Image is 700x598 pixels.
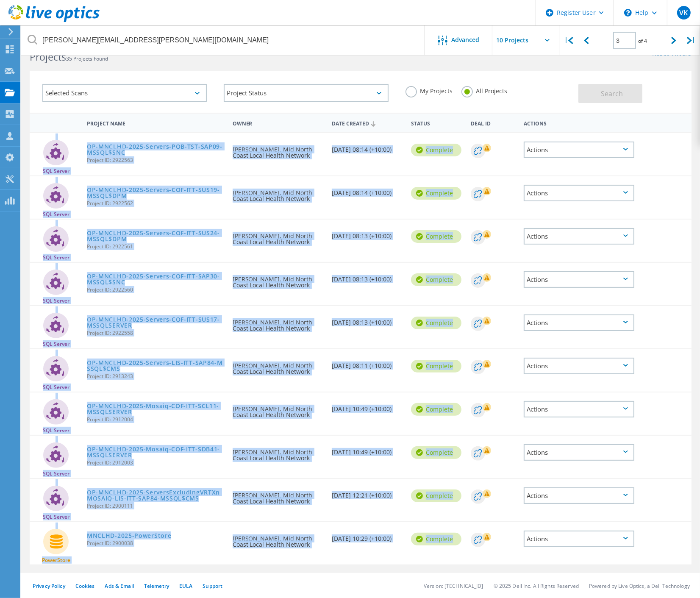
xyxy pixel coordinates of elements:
[411,360,461,373] div: Complete
[407,115,467,131] div: Status
[87,273,224,285] a: OP-MNCLHD-2025-Servers-COF-ITT-SAP30-MSSQL$SNC
[228,133,328,167] div: [PERSON_NAME], Mid North Coast Local Health Network
[228,263,328,297] div: [PERSON_NAME], Mid North Coast Local Health Network
[87,201,224,206] span: Project ID: 2922562
[43,298,69,303] span: SQL Server
[560,25,578,56] div: |
[87,244,224,249] span: Project ID: 2922561
[452,37,480,43] span: Advanced
[519,115,639,131] div: Actions
[524,531,634,547] div: Actions
[328,522,407,550] div: [DATE] 10:29 (+10:00)
[624,9,632,17] svg: \n
[43,169,69,174] span: SQL Server
[424,582,483,590] li: Version: [TECHNICAL_ID]
[328,220,407,248] div: [DATE] 08:13 (+10:00)
[411,490,461,502] div: Complete
[328,349,407,377] div: [DATE] 08:11 (+10:00)
[228,436,328,470] div: [PERSON_NAME], Mid North Coast Local Health Network
[87,446,224,458] a: OP-MNCLHD-2025-Mosaiq-COF-ITT-SDB41-MSSQLSERVER
[411,403,461,416] div: Complete
[43,385,69,390] span: SQL Server
[461,86,508,94] label: All Projects
[203,582,222,590] a: Support
[228,349,328,383] div: [PERSON_NAME], Mid North Coast Local Health Network
[87,490,224,501] a: OP-MNCLHD-2025-ServersExcludingVRTXnMOSAIQ-LIS-ITT-SAP84-MSSQL$CMS
[524,314,634,331] div: Actions
[228,115,328,131] div: Owner
[43,515,69,520] span: SQL Server
[87,460,224,465] span: Project ID: 2912003
[524,487,634,504] div: Actions
[524,401,634,417] div: Actions
[87,360,224,372] a: OP-MNCLHD-2025-Servers-LIS-ITT-SAP84-MSSQL$CMS
[179,582,192,590] a: EULA
[228,392,328,426] div: [PERSON_NAME], Mid North Coast Local Health Network
[411,230,461,243] div: Complete
[83,115,228,131] div: Project Name
[601,89,623,98] span: Search
[87,287,224,292] span: Project ID: 2922560
[524,271,634,288] div: Actions
[411,144,461,156] div: Complete
[87,230,224,242] a: OP-MNCLHD-2025-Servers-COF-ITT-SUS24-MSSQL$DPM
[87,403,224,415] a: OP-MNCLHD-2025-Mosaiq-COF-ITT-SCL11-MSSQLSERVER
[87,144,224,156] a: OP-MNCLHD-2025-Servers-POB-TST-SAP09-MSSQL$SNC
[411,317,461,329] div: Complete
[33,582,65,590] a: Privacy Policy
[42,558,70,563] span: PowerStore
[328,392,407,420] div: [DATE] 10:49 (+10:00)
[21,25,425,55] input: Search projects by name, owner, ID, company, etc
[683,25,700,56] div: |
[524,358,634,374] div: Actions
[43,342,69,347] span: SQL Server
[228,176,328,210] div: [PERSON_NAME], Mid North Coast Local Health Network
[328,306,407,334] div: [DATE] 08:13 (+10:00)
[328,133,407,161] div: [DATE] 08:14 (+10:00)
[411,187,461,200] div: Complete
[228,522,328,556] div: [PERSON_NAME], Mid North Coast Local Health Network
[87,317,224,328] a: OP-MNCLHD-2025-Servers-COF-ITT-SUS17-MSSQLSERVER
[87,503,224,509] span: Project ID: 2900111
[467,115,519,131] div: Deal Id
[524,142,634,158] div: Actions
[524,444,634,461] div: Actions
[328,115,407,131] div: Date Created
[87,374,224,379] span: Project ID: 2913243
[228,306,328,340] div: [PERSON_NAME], Mid North Coast Local Health Network
[43,212,69,217] span: SQL Server
[638,37,647,45] span: of 4
[105,582,134,590] a: Ads & Email
[43,428,69,433] span: SQL Server
[589,582,690,590] li: Powered by Live Optics, a Dell Technology
[328,263,407,291] div: [DATE] 08:13 (+10:00)
[406,86,453,94] label: My Projects
[87,331,224,336] span: Project ID: 2922558
[524,185,634,201] div: Actions
[144,582,169,590] a: Telemetry
[87,187,224,199] a: OP-MNCLHD-2025-Servers-COF-ITT-SUS19-MSSQL$DPM
[228,220,328,253] div: [PERSON_NAME], Mid North Coast Local Health Network
[42,84,207,102] div: Selected Scans
[328,479,407,507] div: [DATE] 12:21 (+10:00)
[328,436,407,464] div: [DATE] 10:49 (+10:00)
[494,582,579,590] li: © 2025 Dell Inc. All Rights Reserved
[87,533,171,539] a: MNCLHD-2025-PowerStore
[328,176,407,204] div: [DATE] 08:14 (+10:00)
[411,446,461,459] div: Complete
[8,18,100,24] a: Live Optics Dashboard
[43,471,69,476] span: SQL Server
[43,255,69,260] span: SQL Server
[66,55,108,62] span: 35 Projects Found
[679,9,688,16] span: VK
[87,417,224,422] span: Project ID: 2912004
[87,541,224,546] span: Project ID: 2900038
[411,533,461,545] div: Complete
[75,582,95,590] a: Cookies
[87,158,224,163] span: Project ID: 2922563
[524,228,634,245] div: Actions
[411,273,461,286] div: Complete
[224,84,388,102] div: Project Status
[228,479,328,513] div: [PERSON_NAME], Mid North Coast Local Health Network
[578,84,642,103] button: Search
